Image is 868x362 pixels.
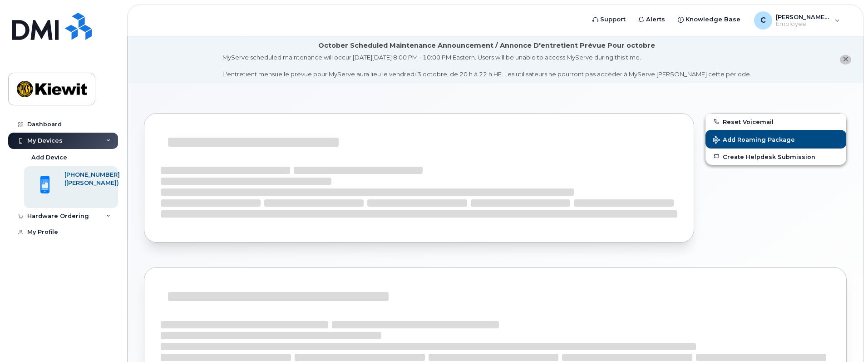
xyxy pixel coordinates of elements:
button: Add Roaming Package [705,130,846,149]
button: close notification [840,55,851,64]
button: Reset Voicemail [705,114,846,130]
div: MyServe scheduled maintenance will occur [DATE][DATE] 8:00 PM - 10:00 PM Eastern. Users will be u... [222,53,751,79]
a: Create Helpdesk Submission [705,149,846,165]
span: Add Roaming Package [713,136,795,145]
div: October Scheduled Maintenance Announcement / Annonce D'entretient Prévue Pour octobre [318,41,655,50]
